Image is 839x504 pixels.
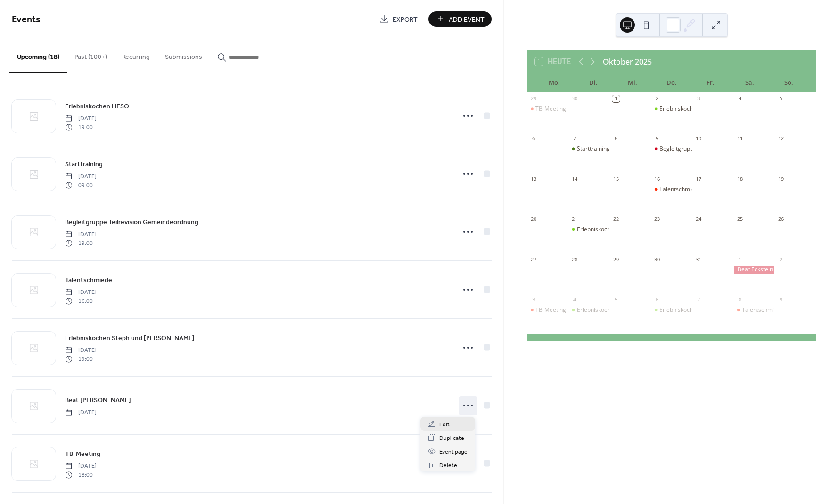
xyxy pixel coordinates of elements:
[439,447,468,457] span: Event page
[777,256,784,263] div: 2
[736,135,743,142] div: 11
[65,172,97,181] span: [DATE]
[9,38,67,73] button: Upcoming (18)
[736,216,743,223] div: 25
[736,296,743,303] div: 8
[65,448,100,459] a: TB-Meeting
[530,175,537,182] div: 13
[695,175,702,182] div: 17
[777,95,784,102] div: 5
[393,15,418,24] span: Export
[428,11,492,27] button: Add Event
[691,73,730,92] div: Fr.
[568,226,610,234] div: Erlebniskochen Steph und Nathalie
[439,420,450,430] span: Edit
[65,288,97,297] span: [DATE]
[733,266,775,274] div: Beat Eckstein
[736,175,743,182] div: 18
[769,73,808,92] div: So.
[535,73,574,92] div: Mo.
[577,306,646,314] div: Erlebniskochen mit Regula
[695,296,702,303] div: 7
[65,160,103,170] span: Starttraining
[612,175,619,182] div: 15
[530,216,537,223] div: 20
[571,135,578,142] div: 7
[571,256,578,263] div: 28
[65,159,103,170] a: Starttraining
[651,186,692,194] div: Talentschmiede
[527,105,568,113] div: TB-Meeting
[612,135,619,142] div: 8
[65,333,195,343] a: Erlebniskochen Steph und [PERSON_NAME]
[651,105,692,113] div: Erlebniskochen HESO
[65,102,129,112] span: Erlebniskochen HESO
[439,433,464,443] span: Duplicate
[695,95,702,102] div: 3
[527,306,568,314] div: TB-Meeting
[654,135,661,142] div: 9
[652,73,691,92] div: Do.
[777,216,784,223] div: 26
[654,95,661,102] div: 2
[65,333,195,343] span: Erlebniskochen Steph und [PERSON_NAME]
[777,175,784,182] div: 19
[612,256,619,263] div: 29
[736,256,743,263] div: 1
[65,297,97,305] span: 16:00
[439,461,457,471] span: Delete
[730,73,769,92] div: Sa.
[654,175,661,182] div: 16
[157,38,210,72] button: Submissions
[372,11,425,27] a: Export
[659,105,716,113] div: Erlebniskochen HESO
[571,95,578,102] div: 30
[65,395,131,406] a: Beat [PERSON_NAME]
[65,123,97,131] span: 19:00
[568,306,610,314] div: Erlebniskochen mit Regula
[777,296,784,303] div: 9
[733,306,775,314] div: Talentschmiede
[530,256,537,263] div: 27
[695,216,702,223] div: 24
[65,239,97,247] span: 19:00
[65,275,112,285] a: Talentschmiede
[659,145,779,153] div: Begleitgruppe Teilrevision Gemeindeordnung
[65,230,97,239] span: [DATE]
[65,408,97,417] span: [DATE]
[65,449,100,459] span: TB-Meeting
[568,145,610,153] div: Starttraining
[695,256,702,263] div: 31
[65,276,112,285] span: Talentschmiede
[65,101,129,112] a: Erlebniskochen HESO
[777,135,784,142] div: 12
[612,216,619,223] div: 22
[654,216,661,223] div: 23
[695,135,702,142] div: 10
[613,73,652,92] div: Mi.
[530,135,537,142] div: 6
[65,218,198,228] span: Begleitgruppe Teilrevision Gemeindeordnung
[577,226,691,234] div: Erlebniskochen Steph und [PERSON_NAME]
[612,95,619,102] div: 1
[571,175,578,182] div: 14
[115,38,157,72] button: Recurring
[65,114,97,123] span: [DATE]
[574,73,613,92] div: Di.
[12,10,41,29] span: Events
[530,296,537,303] div: 3
[659,186,701,194] div: Talentschmiede
[449,15,485,24] span: Add Event
[571,216,578,223] div: 21
[65,181,97,189] span: 09:00
[535,105,566,113] div: TB-Meeting
[654,296,661,303] div: 6
[65,346,97,355] span: [DATE]
[577,145,610,153] div: Starttraining
[65,355,97,363] span: 19:00
[603,56,652,67] div: Oktober 2025
[530,95,537,102] div: 29
[67,38,115,72] button: Past (100+)
[612,296,619,303] div: 5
